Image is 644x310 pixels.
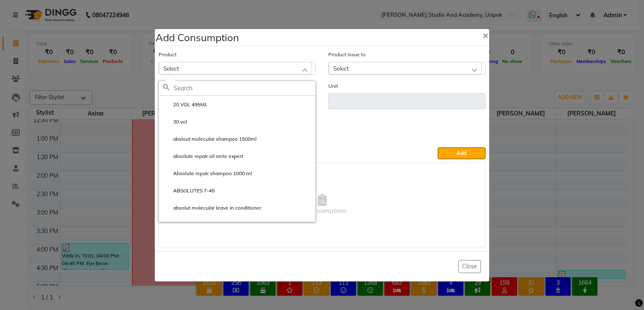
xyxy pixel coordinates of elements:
[458,260,481,273] button: Close
[164,65,179,72] span: Select
[158,51,177,58] label: Product
[163,101,208,108] label: 20 VOL 495ML
[457,150,466,156] span: Add
[163,221,231,229] label: absolut molecular serum
[159,163,485,247] span: No Consumptions
[163,152,243,160] label: absolute repair oil serie expert
[156,30,239,45] h4: Add Consumption
[174,81,315,95] input: Search
[483,29,488,41] span: ×
[163,118,187,126] label: 30 vol
[163,170,252,177] label: Absolute repair shampoo 1000 ml
[438,147,486,159] button: Add
[163,187,215,194] label: ABSOLUTES 7-45
[328,82,338,90] label: Unit
[328,51,366,58] label: Product Issue to
[333,65,349,72] span: Select
[163,135,257,143] label: abslout molecular shampoo 1500ml
[476,23,495,47] button: Close
[163,204,261,212] label: absolut molecular leave in conditioner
